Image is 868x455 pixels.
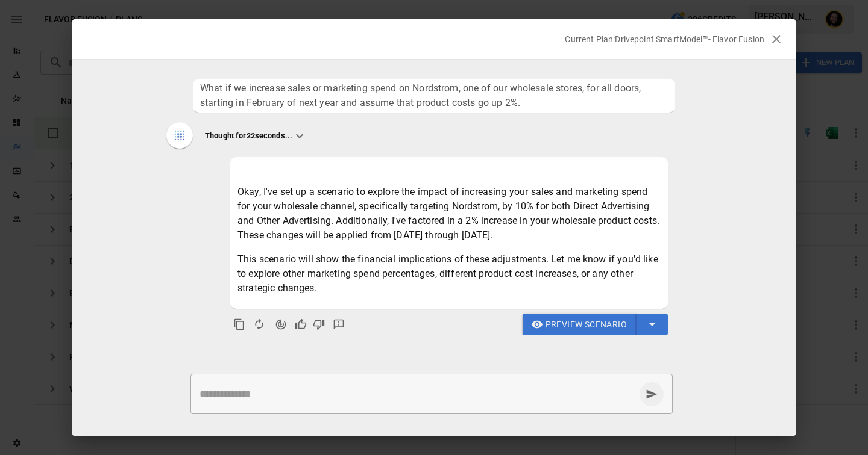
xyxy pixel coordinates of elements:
[310,315,328,333] button: Bad Response
[248,314,270,335] button: Regenerate Response
[546,317,627,332] span: Preview Scenario
[237,252,661,296] p: This scenario will show the financial implications of these adjustments. Let me know if you'd lik...
[565,33,764,45] p: Current Plan: Drivepoint SmartModel™- Flavor Fusion
[292,315,310,333] button: Good Response
[523,314,637,335] button: Preview Scenario
[328,314,350,335] button: Detailed Feedback
[270,314,292,335] button: Agent Changes Data
[171,127,188,144] img: Thinking
[200,81,668,110] span: What if we increase sales or marketing spend on Nordstrom, one of our wholesale stores, for all d...
[205,131,292,141] p: Thought for 22 seconds...
[237,185,661,243] p: Okay, I've set up a scenario to explore the impact of increasing your sales and marketing spend f...
[230,315,248,333] button: Copy to clipboard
